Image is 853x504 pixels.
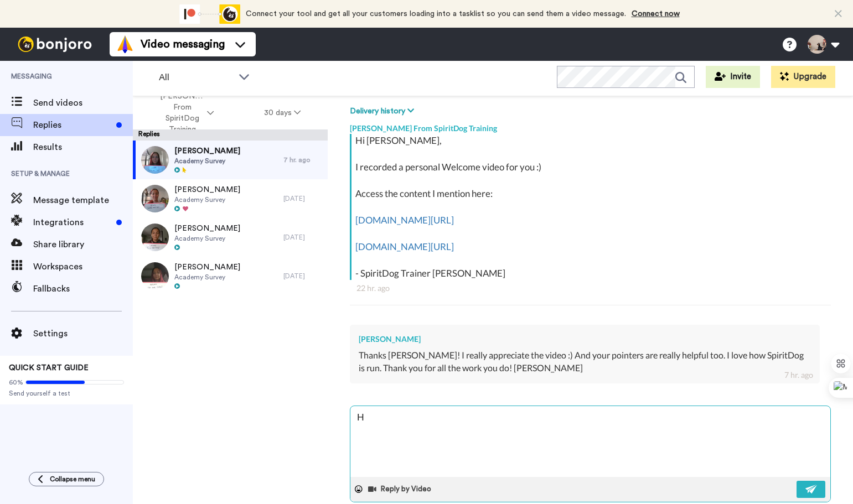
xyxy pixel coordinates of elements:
a: [PERSON_NAME]Academy Survey7 hr. ago [133,141,328,179]
a: [DOMAIN_NAME][URL] [355,214,454,226]
span: Academy Survey [174,195,240,204]
span: [PERSON_NAME] [174,184,240,195]
img: send-white.svg [805,485,818,493]
div: [DATE] [283,233,322,242]
span: Send videos [33,96,133,110]
span: Connect your tool and get all your customers loading into a tasklist so you can send them a video... [246,10,626,18]
span: [PERSON_NAME] [174,223,240,234]
textarea: H [350,406,830,477]
span: Fallbacks [33,282,133,295]
div: [DATE] [283,194,322,203]
span: Academy Survey [174,157,240,165]
img: 5372ea73-8e7d-4c3b-ab5a-12de0485811a-thumb.jpg [141,185,169,212]
img: e777535d-6082-4240-8f9f-3b3c19d95316-thumb.jpg [141,262,169,290]
img: 14f53bf2-9782-4e16-906f-ebef0a4a4cc8-thumb.jpg [141,224,169,251]
button: Upgrade [771,66,835,88]
img: bj-logo-header-white.svg [13,37,96,52]
div: [PERSON_NAME] [359,334,811,345]
div: [PERSON_NAME] From SpiritDog Training [350,117,831,134]
button: Reply by Video [367,481,435,497]
a: [PERSON_NAME]Academy Survey[DATE] [133,218,328,257]
span: Results [33,141,133,154]
span: Settings [33,327,133,340]
button: 30 days [239,103,326,123]
span: Replies [33,118,112,132]
div: 7 hr. ago [283,155,322,164]
div: [DATE] [283,272,322,280]
span: Collapse menu [50,475,95,484]
a: [PERSON_NAME]Academy Survey[DATE] [133,179,328,218]
img: 6236f4fa-03ed-4ccf-8d9b-af9cdf4e2feb-thumb.jpg [141,146,169,174]
span: All [159,71,233,84]
div: Hi [PERSON_NAME], I recorded a personal Welcome video for you :) Access the content I mention her... [355,134,828,280]
div: 7 hr. ago [784,370,813,381]
a: [PERSON_NAME]Academy Survey[DATE] [133,257,328,295]
span: Share library [33,238,133,251]
button: Delivery history [350,105,417,117]
div: animation [179,4,240,24]
span: Integrations [33,216,112,229]
span: [PERSON_NAME] From SpiritDog Training [160,91,205,135]
span: Workspaces [33,260,133,273]
div: Replies [133,129,328,141]
span: Academy Survey [174,234,240,243]
span: [PERSON_NAME] [174,262,240,273]
span: Video messaging [141,37,225,52]
button: [PERSON_NAME] From SpiritDog Training [135,86,239,139]
button: Invite [706,66,760,88]
span: [PERSON_NAME] [174,146,240,157]
a: [DOMAIN_NAME][URL] [355,241,454,252]
span: Message template [33,194,133,207]
span: Send yourself a test [9,389,124,398]
button: Collapse menu [29,472,104,486]
a: Connect now [632,10,680,18]
span: Academy Survey [174,273,240,282]
img: vm-color.svg [116,35,134,53]
div: Thanks [PERSON_NAME]! I really appreciate the video :) And your pointers are really helpful too. ... [359,349,811,375]
span: 60% [9,378,23,387]
div: 22 hr. ago [356,283,824,294]
span: QUICK START GUIDE [9,364,89,372]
